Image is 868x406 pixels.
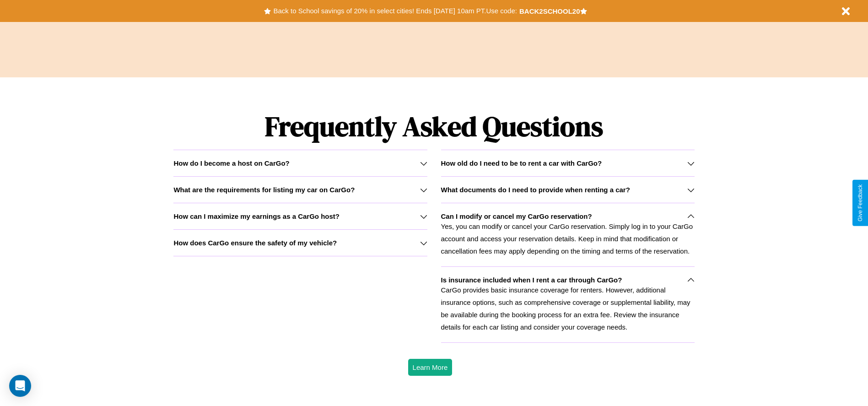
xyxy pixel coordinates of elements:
button: Learn More [408,359,453,376]
h3: How does CarGo ensure the safety of my vehicle? [173,239,337,247]
h3: Can I modify or cancel my CarGo reservation? [441,212,592,220]
p: Yes, you can modify or cancel your CarGo reservation. Simply log in to your CarGo account and acc... [441,220,695,257]
h1: Frequently Asked Questions [173,103,694,150]
h3: How do I become a host on CarGo? [173,159,289,167]
h3: Is insurance included when I rent a car through CarGo? [441,276,622,284]
h3: What documents do I need to provide when renting a car? [441,186,630,194]
button: Back to School savings of 20% in select cities! Ends [DATE] 10am PT.Use code: [271,5,519,17]
b: BACK2SCHOOL20 [519,7,580,15]
h3: What are the requirements for listing my car on CarGo? [173,186,355,194]
div: Give Feedback [857,184,863,222]
div: Open Intercom Messenger [9,375,31,397]
h3: How old do I need to be to rent a car with CarGo? [441,159,602,167]
h3: How can I maximize my earnings as a CarGo host? [173,212,340,220]
p: CarGo provides basic insurance coverage for renters. However, additional insurance options, such ... [441,284,695,333]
